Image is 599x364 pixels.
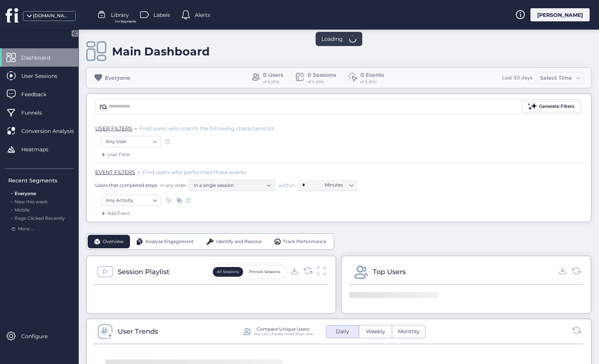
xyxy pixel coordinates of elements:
span: Conversion Analysis [21,127,85,135]
span: Find users who match the following characteristics [140,125,274,132]
span: Daily [331,328,354,336]
button: Weekly [359,325,392,338]
span: within [278,182,295,189]
span: . [138,167,140,175]
span: Weekly [361,328,390,336]
nz-select-item: In a single session [194,180,270,191]
span: For Segments [115,19,136,24]
button: Daily [326,325,359,338]
nz-select-item: Any Activity [106,195,156,206]
button: All Sessions [213,267,243,277]
span: Overview [103,238,124,245]
div: Session Playlist [118,267,169,277]
span: Library [111,11,129,19]
button: Generate Filters [522,101,580,112]
span: More ... [18,225,34,233]
span: Configure [21,332,59,340]
button: Monthly [392,325,425,338]
div: [PERSON_NAME] [530,8,590,21]
div: You can choose more than one [254,331,313,336]
span: EVENT FILTERS [95,169,135,176]
span: . [11,197,12,204]
div: User Filter [100,151,130,158]
nz-select-item: Minutes [325,179,353,191]
span: Alerts [195,11,210,19]
nz-select-item: Any User [106,136,156,147]
span: Users that completed steps [95,182,157,188]
span: Dashboard [21,54,61,62]
div: Compare Unique Users [257,327,309,331]
span: in any order [159,182,187,188]
span: . [11,189,12,196]
span: Monthly [393,328,424,336]
div: Main Dashboard [112,45,210,58]
span: Track Performance [283,238,326,245]
span: Identify and Resolve [216,238,262,245]
span: Feedback [21,90,58,98]
span: Analyze Engagement [145,238,194,245]
div: User Trends [118,326,158,337]
div: Add Event [100,210,130,217]
span: USER FILTERS [95,125,132,132]
span: . [135,124,137,131]
span: . [11,206,12,213]
span: Loading [321,35,343,43]
span: . [11,214,12,221]
div: Generate Filters [539,103,574,110]
span: Funnels [21,109,53,117]
button: Pinned Sessions [245,267,284,277]
div: Recent Segments [8,176,74,185]
div: [DOMAIN_NAME] [33,12,70,19]
span: New this week [15,199,48,204]
span: Mobile [15,207,30,213]
span: Rage Clicked Recently [15,215,65,221]
div: Top Users [373,267,406,277]
span: Labels [154,11,170,19]
span: Everyone [15,191,36,196]
span: User Sessions [21,72,69,80]
span: Find users who performed these events [143,169,246,176]
span: Heatmaps [21,145,60,154]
